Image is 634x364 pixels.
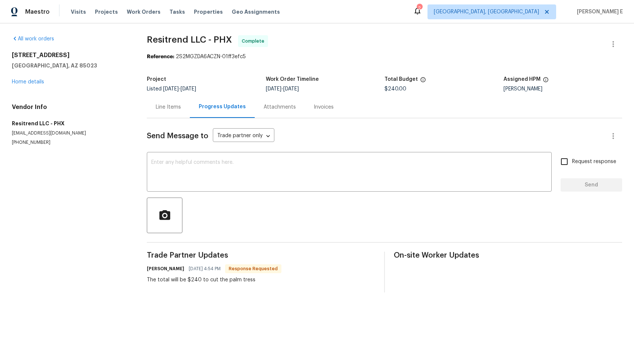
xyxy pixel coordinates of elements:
span: $240.00 [384,86,406,92]
a: Home details [12,79,44,85]
span: Complete [242,37,267,45]
div: Progress Updates [199,103,246,110]
span: Response Requested [226,265,281,272]
span: Tasks [169,9,185,14]
span: [DATE] [283,86,299,92]
span: The total cost of line items that have been proposed by Opendoor. This sum includes line items th... [420,77,426,86]
h5: Work Order Timeline [266,77,319,82]
h5: [GEOGRAPHIC_DATA], AZ 85023 [12,62,129,69]
span: Trade Partner Updates [147,252,375,259]
span: Visits [71,8,86,16]
span: Maestro [25,8,50,16]
a: All work orders [12,36,54,42]
span: [DATE] [163,86,179,92]
span: [PERSON_NAME] E [574,8,623,16]
span: Request response [572,158,616,166]
h6: [PERSON_NAME] [147,265,184,272]
div: Line Items [156,103,181,111]
div: 2S2MGZDA6ACZN-01ff3efc5 [147,53,622,60]
b: Reference: [147,54,174,59]
h5: Resitrend LLC - PHX [12,120,129,127]
span: Work Orders [127,8,161,16]
span: Resitrend LLC - PHX [147,35,232,44]
span: Listed [147,86,196,92]
div: 2 [417,4,422,12]
span: [DATE] 4:54 PM [189,265,221,272]
div: Attachments [264,103,296,111]
p: [PHONE_NUMBER] [12,139,129,146]
span: Properties [194,8,223,16]
div: [PERSON_NAME] [503,86,623,92]
h4: Vendor Info [12,103,129,111]
span: On-site Worker Updates [394,252,622,259]
div: Trade partner only [213,130,274,142]
div: The total will be $240 to cut the palm tress [147,276,281,284]
div: Invoices [314,103,334,111]
span: The hpm assigned to this work order. [543,77,549,86]
h2: [STREET_ADDRESS] [12,52,129,59]
span: Send Message to [147,132,208,140]
h5: Assigned HPM [503,77,541,82]
span: Projects [95,8,118,16]
span: - [163,86,196,92]
p: [EMAIL_ADDRESS][DOMAIN_NAME] [12,130,129,136]
h5: Total Budget [384,77,418,82]
span: Geo Assignments [232,8,280,16]
span: - [266,86,299,92]
h5: Project [147,77,166,82]
span: [DATE] [266,86,281,92]
span: [GEOGRAPHIC_DATA], [GEOGRAPHIC_DATA] [434,8,539,16]
span: [DATE] [181,86,196,92]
